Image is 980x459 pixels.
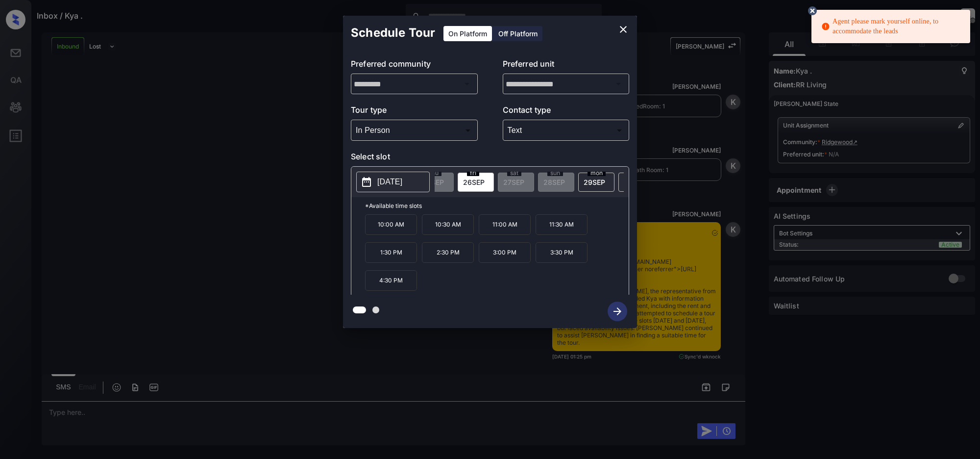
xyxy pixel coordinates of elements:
[821,13,962,40] div: Agent please mark yourself online, to accommodate the leads
[505,122,627,138] div: Text
[463,178,485,186] span: 26 SEP
[467,170,479,176] span: fri
[351,151,629,166] p: Select slot
[443,26,492,41] div: On Platform
[493,26,542,41] div: Off Platform
[422,242,474,263] p: 2:30 PM
[503,58,630,74] p: Preferred unit
[365,270,417,291] p: 4:30 PM
[422,214,474,235] p: 10:30 AM
[479,242,531,263] p: 3:00 PM
[479,214,531,235] p: 11:00 AM
[377,176,402,188] p: [DATE]
[588,170,606,176] span: mon
[503,104,630,120] p: Contact type
[578,173,614,192] div: date-select
[458,173,494,192] div: date-select
[618,173,655,192] div: date-select
[351,58,478,74] p: Preferred community
[343,16,443,50] h2: Schedule Tour
[365,214,417,235] p: 10:00 AM
[536,214,588,235] p: 11:30 AM
[365,242,417,263] p: 1:30 PM
[351,104,478,120] p: Tour type
[356,172,430,192] button: [DATE]
[584,178,605,186] span: 29 SEP
[536,242,588,263] p: 3:30 PM
[353,122,475,138] div: In Person
[613,20,633,39] button: close
[365,197,629,214] p: *Available time slots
